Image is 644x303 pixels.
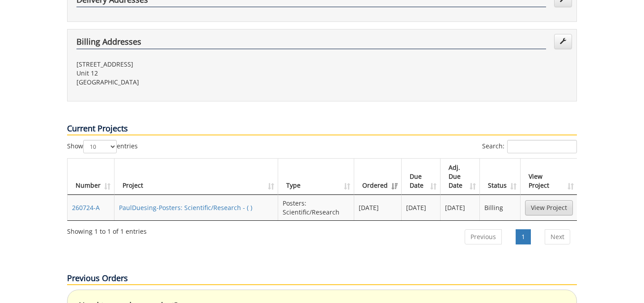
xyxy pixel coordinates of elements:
[402,195,441,220] td: [DATE]
[354,159,402,195] th: Ordered: activate to sort column ascending
[72,203,100,212] a: 260724-A
[441,159,480,195] th: Adj. Due Date: activate to sort column ascending
[278,195,354,220] td: Posters: Scientific/Research
[119,203,252,212] a: PaulDuesing-Posters: Scientific/Research - ( )
[465,229,502,244] a: Previous
[516,229,531,244] a: 1
[67,223,147,236] div: Showing 1 to 1 of 1 entries
[68,159,114,195] th: Number: activate to sort column ascending
[525,200,573,215] a: View Project
[521,159,577,195] th: View Project: activate to sort column ascending
[480,195,521,220] td: Billing
[278,159,354,195] th: Type: activate to sort column ascending
[76,60,315,69] p: [STREET_ADDRESS]
[83,140,117,153] select: Showentries
[354,195,402,220] td: [DATE]
[67,273,577,285] p: Previous Orders
[554,34,572,49] a: Edit Addresses
[76,69,315,78] p: Unit 12
[76,38,546,49] h4: Billing Addresses
[67,123,577,135] p: Current Projects
[480,159,521,195] th: Status: activate to sort column ascending
[76,78,315,87] p: [GEOGRAPHIC_DATA]
[402,159,441,195] th: Due Date: activate to sort column ascending
[441,195,480,220] td: [DATE]
[545,229,570,244] a: Next
[67,140,138,153] label: Show entries
[482,140,577,153] label: Search:
[114,159,278,195] th: Project: activate to sort column ascending
[507,140,577,153] input: Search:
